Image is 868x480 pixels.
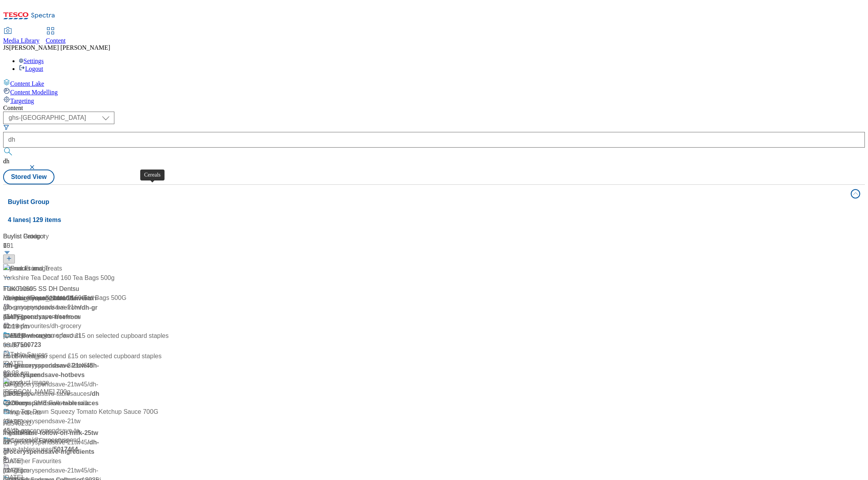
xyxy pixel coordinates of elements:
a: Logout [19,65,43,72]
input: Search [3,132,865,148]
span: / dh-groceryspendsave-tablesauces [3,427,80,443]
span: / dh-groceryspendsave-customerfavourites [3,323,81,348]
div: Yorkshire Decaffeinated 160 Tea Bags 500G [3,293,127,303]
button: Stored View [3,170,54,184]
span: Media Library [3,37,40,44]
span: JS [3,44,9,51]
a: Content Modelling [3,87,865,96]
span: Content Modelling [10,89,58,96]
div: Heinz Top Down Squeezy Tomato Ketchup Sauce 700G [3,407,158,417]
img: product image [3,264,49,273]
div: [PERSON_NAME] 700g [3,387,71,397]
h4: Buylist Group [8,197,846,207]
div: Content [3,105,865,112]
span: / dh-groceryspendsave-customerfavourites [3,313,81,329]
a: Settings [19,58,44,64]
div: 101 [3,241,208,251]
span: Targeting [10,97,34,104]
svg: Search Filters [3,124,9,130]
div: 03:08 am [3,368,208,378]
button: Buylist Group4 lanes| 129 items [3,185,865,229]
a: Targeting [3,96,865,105]
span: Content [46,37,66,44]
div: Yorkshire Tea Decaf 160 Tea Bags 500g [3,273,114,283]
span: Content Lake [10,80,44,87]
div: Buylist Product [3,232,208,241]
span: / dh-groceryspendsave-21tw45 [3,418,80,434]
span: dh [3,158,9,164]
span: / dh-groceryspendsave-tablesauces [3,437,80,453]
img: product image [3,378,49,387]
div: [DATE] [3,359,208,368]
span: / dh-groceryspendsave-21tw45 [3,304,80,320]
a: Content Lake [3,79,865,87]
span: 4 lanes | 129 items [8,217,61,223]
span: / 50174648 [3,446,78,462]
a: Content [46,28,66,44]
a: Media Library [3,28,40,44]
span: [PERSON_NAME] [PERSON_NAME] [9,44,110,51]
span: / 67500723 [11,341,41,348]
